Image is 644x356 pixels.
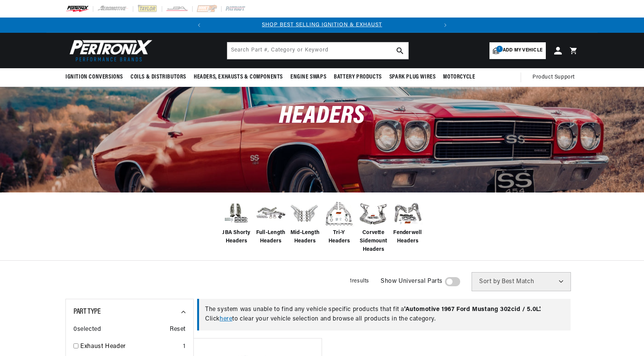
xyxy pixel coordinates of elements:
[392,229,423,246] span: Fenderwell Headers
[443,73,475,81] span: Motorcycle
[255,198,286,246] a: Full-Length Headers Full-Length Headers
[496,46,503,52] span: 1
[65,73,123,81] span: Ignition Conversions
[170,325,186,335] span: Reset
[220,316,232,322] a: here
[358,198,389,229] img: Corvette Sidemount Headers
[386,68,440,86] summary: Spark Plug Wires
[358,229,389,254] span: Corvette Sidemount Headers
[324,198,354,246] a: Tri-Y Headers Tri-Y Headers
[381,277,443,287] span: Show Universal Parts
[392,198,423,229] img: Fenderwell Headers
[532,73,575,82] span: Product Support
[324,229,354,246] span: Tri-Y Headers
[227,42,408,59] input: Search Part #, Category or Keyword
[194,73,283,81] span: Headers, Exhausts & Components
[183,342,186,352] div: 1
[207,21,438,29] div: 1 of 2
[404,306,541,313] span: ' Automotive 1967 Ford Mustang 302cid / 5.0L '.
[290,73,326,81] span: Engine Swaps
[127,68,190,86] summary: Coils & Distributors
[290,198,320,229] img: Mid-Length Headers
[207,21,438,29] div: Announcement
[290,198,320,246] a: Mid-Length Headers Mid-Length Headers
[532,68,579,87] summary: Product Support
[131,73,186,81] span: Coils & Distributors
[350,278,369,284] span: 1 results
[255,229,286,246] span: Full-Length Headers
[191,18,207,33] button: Translation missing: en.sections.announcements.previous_announcement
[190,68,287,86] summary: Headers, Exhausts & Components
[80,342,180,352] a: Exhaust Header
[262,22,382,28] a: SHOP BEST SELLING IGNITION & EXHAUST
[358,198,389,254] a: Corvette Sidemount Headers Corvette Sidemount Headers
[73,325,101,335] span: 0 selected
[330,68,386,86] summary: Battery Products
[389,73,436,81] span: Spark Plug Wires
[334,73,382,81] span: Battery Products
[65,37,153,64] img: Pertronix
[503,47,542,54] span: Add my vehicle
[46,18,598,33] slideshow-component: Translation missing: en.sections.announcements.announcement_bar
[221,200,252,226] img: JBA Shorty Headers
[290,229,320,246] span: Mid-Length Headers
[392,198,423,246] a: Fenderwell Headers Fenderwell Headers
[65,68,127,86] summary: Ignition Conversions
[438,18,453,33] button: Translation missing: en.sections.announcements.next_announcement
[73,308,100,316] span: Part Type
[479,279,500,285] span: Sort by
[472,272,571,291] select: Sort by
[221,198,252,246] a: JBA Shorty Headers JBA Shorty Headers
[255,201,286,225] img: Full-Length Headers
[221,229,252,246] span: JBA Shorty Headers
[287,68,330,86] summary: Engine Swaps
[197,299,571,330] div: The system was unable to find any vehicle specific products that fit a Click to clear your vehicl...
[489,42,546,59] a: 1Add my vehicle
[439,68,479,86] summary: Motorcycle
[324,198,354,229] img: Tri-Y Headers
[279,104,365,129] span: Headers
[392,42,408,59] button: search button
